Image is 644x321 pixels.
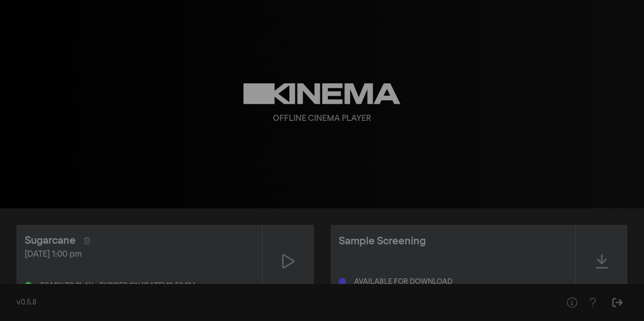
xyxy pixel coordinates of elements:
button: Help [582,292,603,313]
div: Sugarcane [25,233,76,248]
button: Sign Out [607,292,628,313]
div: [DATE] 1:00 pm [25,248,254,261]
div: Offline Cinema Player [273,113,371,125]
div: Sample Screening [339,234,426,249]
div: v0.5.8 [16,297,541,308]
div: Ready to play - expires on [DATE] 12:59 pm [40,282,195,290]
div: Available for download [354,278,452,286]
button: Help [562,292,582,313]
